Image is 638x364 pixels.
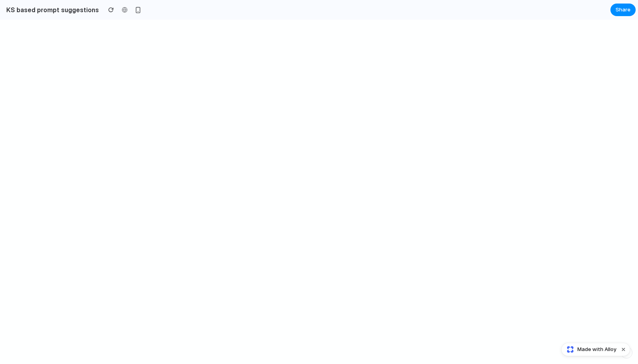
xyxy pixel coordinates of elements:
button: Dismiss watermark [619,345,628,354]
span: Share [616,6,631,14]
h2: KS based prompt suggestions [3,5,99,15]
button: Share [610,4,636,16]
a: Made with Alloy [562,346,617,353]
span: Made with Alloy [577,346,616,353]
